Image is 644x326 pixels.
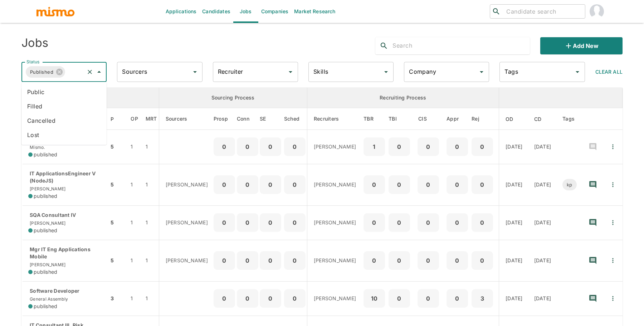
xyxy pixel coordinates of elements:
p: 0 [287,256,303,266]
button: recent-notes [584,290,601,307]
button: Quick Actions [605,177,621,193]
div: Published [26,66,65,78]
button: Quick Actions [605,215,621,230]
p: 0 [391,142,407,152]
p: 0 [240,218,255,228]
p: 0 [287,142,303,152]
p: 0 [391,218,407,228]
p: [PERSON_NAME] [314,181,356,188]
button: Quick Actions [605,139,621,155]
td: 1 [144,281,159,316]
p: 0 [263,180,278,190]
p: 0 [420,293,436,303]
th: Created At [528,108,557,130]
span: Clear All [595,69,623,75]
td: [DATE] [499,164,528,205]
td: 5 [109,205,125,240]
p: 0 [240,142,255,152]
button: Open [190,67,200,77]
span: published [34,268,57,276]
td: 5 [109,240,125,281]
td: 1 [125,281,144,316]
li: Lost [21,128,107,142]
button: Add new [540,37,623,54]
span: OD [506,115,523,123]
span: published [34,193,57,200]
p: 0 [474,256,490,266]
p: 0 [216,218,232,228]
td: 1 [125,130,144,164]
p: 0 [263,256,278,266]
td: 1 [125,164,144,205]
span: P [111,115,123,123]
th: Sched [283,108,307,130]
th: Connections [237,108,258,130]
th: Rejected [470,108,499,130]
th: Recruiters [307,108,362,130]
td: [DATE] [528,281,557,316]
button: Close [94,67,104,77]
th: Approved [445,108,470,130]
button: Open [381,67,391,77]
p: [PERSON_NAME] [166,257,208,264]
img: Daniela Zito [590,4,604,19]
th: Priority [109,108,125,130]
button: search [375,37,392,54]
li: Public [21,85,107,99]
span: [PERSON_NAME] [28,186,65,191]
td: 1 [125,240,144,281]
p: 0 [449,256,465,266]
p: [PERSON_NAME] [314,143,356,150]
p: 0 [216,293,232,303]
th: Market Research Total [144,108,159,130]
span: Mismo. [28,145,45,150]
button: recent-notes [584,252,601,269]
th: Client Interview Scheduled [412,108,445,130]
p: 0 [366,218,382,228]
p: 0 [420,180,436,190]
td: 3 [109,281,125,316]
p: 0 [287,180,303,190]
p: [PERSON_NAME] [166,181,208,188]
p: [PERSON_NAME] [166,219,208,226]
button: recent-notes [584,138,601,155]
th: Sourcing Process [159,88,307,108]
span: CD [534,115,551,123]
li: Filled [21,99,107,113]
td: 5 [109,130,125,164]
p: Software Developer [28,287,103,295]
th: Onboarding Date [499,108,528,130]
input: Search [392,40,530,52]
p: 0 [263,142,278,152]
span: published [34,151,57,158]
p: 10 [366,293,382,303]
p: 1 [366,142,382,152]
td: [DATE] [528,130,557,164]
p: 0 [240,256,255,266]
span: Published [26,68,58,76]
p: 0 [474,218,490,228]
h4: Jobs [21,36,48,50]
span: [PERSON_NAME] [28,262,65,267]
td: [DATE] [499,281,528,316]
button: Open [572,67,582,77]
span: kp [562,181,577,188]
td: [DATE] [499,205,528,240]
p: 0 [391,293,407,303]
td: [DATE] [499,240,528,281]
p: 3 [474,293,490,303]
p: 0 [263,218,278,228]
th: To Be Interviewed [387,108,412,130]
th: Prospects [214,108,237,130]
p: 0 [216,142,232,152]
label: Status [26,59,39,65]
p: Mgr IT Eng Applications Mobile [28,246,103,260]
p: 0 [449,180,465,190]
p: 0 [449,218,465,228]
span: General Assembly [28,296,68,302]
p: 0 [420,256,436,266]
th: Sent Emails [258,108,283,130]
button: Clear [85,67,95,77]
button: Quick Actions [605,253,621,268]
p: 0 [263,293,278,303]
